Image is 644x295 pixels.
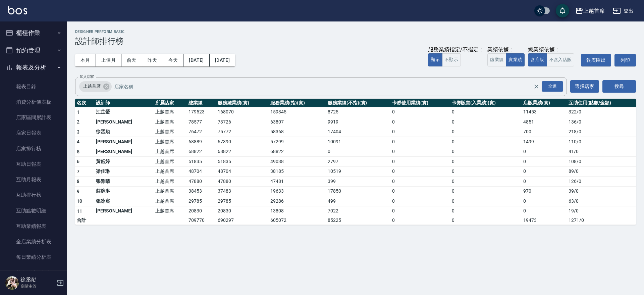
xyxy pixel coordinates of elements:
td: 4851 [522,117,567,127]
td: 29785 [216,196,268,206]
td: 0 [390,186,450,196]
td: 徐丞勛 [94,127,154,137]
td: 0 [390,216,450,225]
td: 47880 [216,177,268,187]
td: 0 [390,206,450,216]
td: 218 / 0 [567,127,636,137]
td: 0 [390,196,450,206]
td: 0 [450,127,522,137]
td: 0 [390,177,450,187]
td: 11453 [522,107,567,117]
td: 0 [390,127,450,137]
input: 店家名稱 [113,81,545,92]
td: 19 / 0 [567,206,636,216]
td: 0 [522,157,567,167]
td: 51835 [216,157,268,167]
td: 700 [522,127,567,137]
td: 19473 [522,216,567,225]
td: 0 [390,107,450,117]
a: 店家日報表 [3,125,64,141]
span: 7 [77,169,79,174]
button: 昨天 [142,54,163,66]
div: 服務業績指定/不指定： [428,46,484,53]
td: 上越首席 [154,127,187,137]
td: 上越首席 [154,107,187,117]
td: 126 / 0 [567,177,636,187]
td: 0 [450,196,522,206]
a: 互助月報表 [3,172,64,187]
td: 0 [522,206,567,216]
td: 10091 [326,137,390,147]
h5: 徐丞勛 [20,277,55,283]
a: 互助排行榜 [3,187,64,203]
td: [PERSON_NAME] [94,117,154,127]
td: 0 [390,137,450,147]
td: 上越首席 [154,186,187,196]
button: Clear [532,82,541,91]
td: 48704 [216,166,268,177]
td: 0 [522,177,567,187]
td: 399 [326,177,390,187]
a: 互助點數明細 [3,203,64,218]
td: 0 [390,166,450,177]
td: 7022 [326,206,390,216]
td: 1271 / 0 [567,216,636,225]
td: 17850 [326,186,390,196]
td: 0 [522,196,567,206]
td: 1499 [522,137,567,147]
td: 上越首席 [154,196,187,206]
button: [DATE] [183,54,209,66]
td: [PERSON_NAME] [94,206,154,216]
td: 136 / 0 [567,117,636,127]
td: 上越首席 [154,157,187,167]
td: 41 / 0 [567,147,636,157]
td: 0 [390,117,450,127]
button: 本月 [75,54,96,66]
td: 78577 [187,117,216,127]
td: 17404 [326,127,390,137]
a: 互助日報表 [3,156,64,172]
a: 互助業績報表 [3,218,64,234]
td: 499 [326,196,390,206]
a: 消費分析儀表板 [3,94,64,110]
td: 57299 [269,137,326,147]
img: Logo [8,6,27,14]
td: 89 / 0 [567,166,636,177]
button: 今天 [163,54,184,66]
td: 江芷螢 [94,107,154,117]
td: 68822 [187,147,216,157]
button: 不顯示 [442,53,461,66]
td: 上越首席 [154,137,187,147]
a: 全店業績分析表 [3,234,64,249]
td: 108 / 0 [567,157,636,167]
table: a dense table [75,99,636,225]
td: 上越首席 [154,177,187,187]
td: 0 [326,147,390,157]
div: 上越首席 [583,7,605,15]
td: 67390 [216,137,268,147]
button: 含店販 [528,53,547,66]
td: 322 / 0 [567,107,636,117]
th: 所屬店家 [154,99,187,107]
td: 0 [450,186,522,196]
span: 9 [77,189,79,194]
th: 總業績 [187,99,216,107]
th: 設計師 [94,99,154,107]
td: 0 [450,147,522,157]
td: 上越首席 [154,117,187,127]
td: 110 / 0 [567,137,636,147]
td: [PERSON_NAME] [94,147,154,157]
td: 上越首席 [154,166,187,177]
td: 38185 [269,166,326,177]
td: 0 [522,147,567,157]
button: 搜尋 [602,80,636,93]
td: 0 [522,166,567,177]
td: 68889 [187,137,216,147]
th: 服務業績(指)(實) [269,99,326,107]
button: 不含入店販 [547,53,575,66]
th: 互助使用(點數/金額) [567,99,636,107]
td: 0 [390,147,450,157]
td: 38453 [187,186,216,196]
span: 1 [77,109,79,115]
a: 每日業績分析表 [3,249,64,265]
